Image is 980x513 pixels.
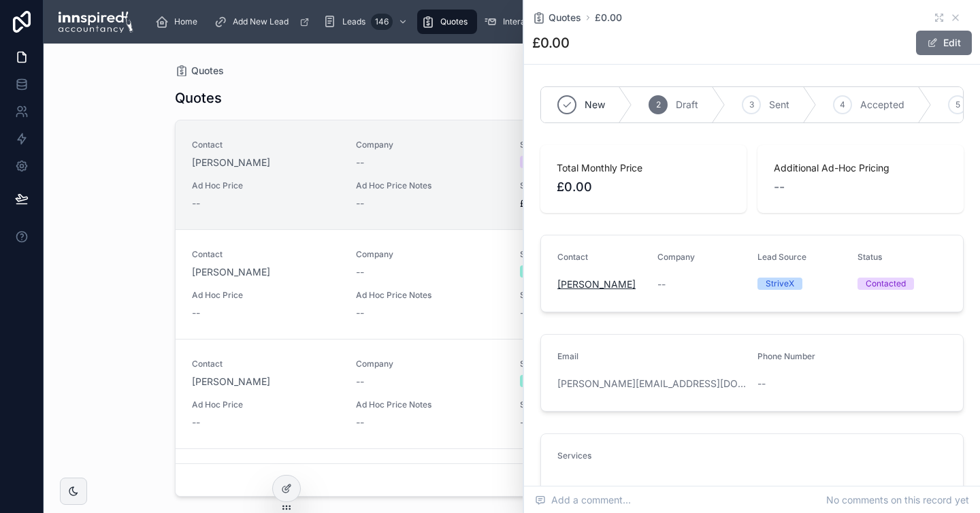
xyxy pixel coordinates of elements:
span: £220.00 [520,197,668,210]
span: Company [356,249,504,260]
a: Contact[PERSON_NAME]Company--StatusDraftMonthly Price£0.00Ad Hoc Price--Ad Hoc Price Notes--SATR ... [176,120,849,229]
span: 5 [955,99,960,110]
span: Add a comment... [535,493,631,507]
div: Contacted [866,278,906,290]
span: -- [356,416,364,429]
span: Lead Source [757,252,806,262]
a: Quotes [532,11,581,24]
span: Services [557,450,591,461]
span: Email [557,351,578,361]
h1: £0.00 [532,33,570,52]
a: Home [151,10,207,34]
a: Contact[PERSON_NAME]Company--StatusSentMonthly Price£457.50Ad Hoc Price--Ad Hoc Price Notes--SATR... [176,339,849,448]
a: Leads146 [319,10,414,34]
a: [PERSON_NAME] [192,156,270,169]
span: SATR Price [520,399,668,410]
span: Status [520,249,668,260]
span: -- [356,197,364,210]
span: Quotes [191,64,224,78]
a: [PERSON_NAME] [192,265,270,279]
a: [PERSON_NAME] [192,375,270,388]
span: Quotes [549,11,581,24]
span: No comments on this record yet [826,493,969,507]
span: -- [356,265,364,279]
a: Quotes [417,10,477,34]
span: Accepted [860,98,904,112]
span: 3 [749,99,754,110]
div: scrollable content [144,7,926,37]
a: Add New Lead [210,10,316,34]
span: SATR Price [520,180,668,191]
span: Ad Hoc Price Notes [356,290,504,301]
span: Company [356,139,504,150]
span: Ad Hoc Price [192,290,340,301]
span: Status [520,359,668,369]
span: -- [192,416,200,429]
a: [PERSON_NAME][EMAIL_ADDRESS][DOMAIN_NAME] [557,377,747,391]
span: -- [657,278,666,291]
span: -- [520,306,528,320]
span: Ad Hoc Price [192,180,340,191]
span: Contact [192,249,340,260]
span: -- [757,377,766,391]
span: -- [356,306,364,320]
span: Company [356,359,504,369]
button: Edit [916,31,972,55]
span: Contact [557,252,588,262]
a: £0.00 [595,11,622,24]
span: -- [192,197,200,210]
span: -- [774,178,785,197]
span: Home [174,16,197,27]
span: Status [520,139,668,150]
a: Interactions [480,10,558,34]
span: Ad Hoc Price [192,399,340,410]
div: StriveX [766,278,794,290]
span: Ad Hoc Price Notes [356,399,504,410]
a: [PERSON_NAME] [557,278,636,291]
h1: Quotes [175,88,222,107]
span: Add New Lead [233,16,289,27]
a: Quotes [175,64,224,78]
span: Company [657,252,695,262]
span: Contact [192,139,340,150]
span: Leads [342,16,365,27]
span: SATR Price [520,290,668,301]
span: -- [192,306,200,320]
span: New [585,98,605,112]
a: Contact[PERSON_NAME]Company--StatusSentMonthly Price£79.00Ad Hoc Price--Ad Hoc Price Notes--SATR ... [176,229,849,339]
img: App logo [54,11,133,33]
span: Sent [769,98,789,112]
span: Interactions [503,16,549,27]
span: Phone Number [757,351,815,361]
span: -- [520,416,528,429]
span: Additional Ad-Hoc Pricing [774,161,947,175]
span: 4 [840,99,845,110]
span: Contact [192,359,340,369]
span: 2 [656,99,661,110]
span: Draft [676,98,698,112]
div: 146 [371,14,393,30]
span: Total Monthly Price [557,161,730,175]
span: -- [356,156,364,169]
span: Status [857,252,882,262]
span: -- [356,375,364,388]
span: £0.00 [557,178,730,197]
span: Ad Hoc Price Notes [356,180,504,191]
span: Quotes [440,16,468,27]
